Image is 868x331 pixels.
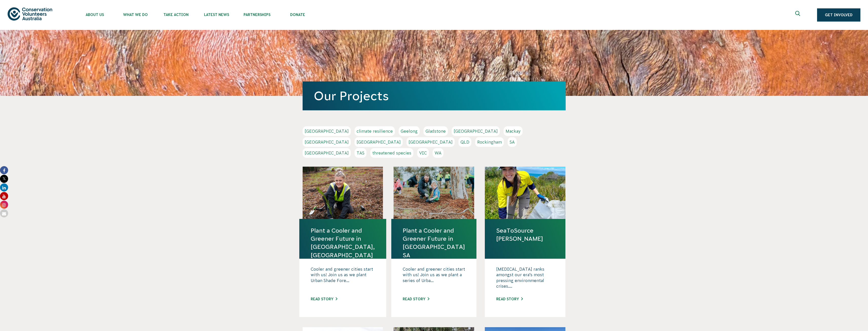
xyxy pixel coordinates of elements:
span: Expand search box [795,11,802,19]
a: Read story [403,297,429,301]
span: Donate [277,13,318,17]
a: VIC [417,148,429,158]
span: Latest News [196,13,237,17]
a: Get Involved [817,8,860,22]
a: Plant a Cooler and Greener Future in [GEOGRAPHIC_DATA], [GEOGRAPHIC_DATA] [311,227,375,259]
a: Rockingham [475,137,504,147]
p: Cooler and greener cities start with us! Join us as we plant Urban Shade Fore... [311,266,375,292]
a: threatened species [370,148,413,158]
a: QLD [458,137,471,147]
span: What We Do [115,13,156,17]
a: Plant a Cooler and Greener Future in [GEOGRAPHIC_DATA] SA [403,227,465,259]
img: logo.svg [8,7,52,20]
a: Read story [496,297,523,301]
a: WA [433,148,444,158]
a: [GEOGRAPHIC_DATA] [303,126,351,136]
a: [GEOGRAPHIC_DATA] [355,137,403,147]
a: Mackay [504,126,523,136]
a: [GEOGRAPHIC_DATA] [303,137,351,147]
button: Expand search box Close search box [792,9,804,21]
span: Partnerships [237,13,277,17]
span: About Us [75,13,115,17]
a: Read story [311,297,337,301]
a: [GEOGRAPHIC_DATA] [452,126,500,136]
p: [MEDICAL_DATA] ranks amongst our era’s most pressing environmental crises.... [496,266,554,292]
a: SA [508,137,517,147]
a: TAS [355,148,366,158]
span: Take Action [156,13,196,17]
a: Our Projects [314,89,389,103]
a: SeaToSource [PERSON_NAME] [496,227,554,243]
a: Gladstone [423,126,448,136]
p: Cooler and greener cities start with us! Join us as we plant a series of Urba... [403,266,465,292]
a: [GEOGRAPHIC_DATA] [303,148,351,158]
a: climate resilience [355,126,395,136]
a: Geelong [399,126,420,136]
a: [GEOGRAPHIC_DATA] [407,137,455,147]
